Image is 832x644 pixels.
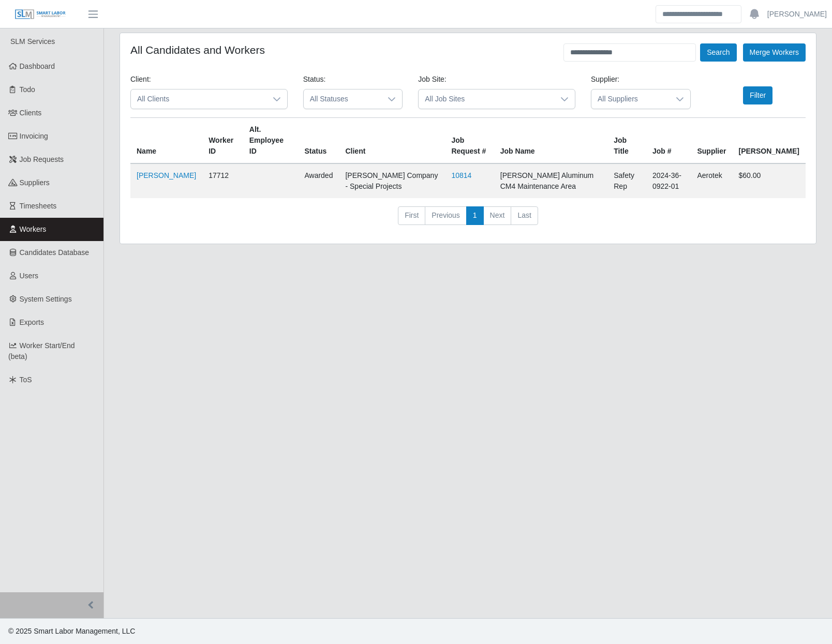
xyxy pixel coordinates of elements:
[418,74,446,85] label: Job Site:
[20,155,64,163] span: Job Requests
[494,163,608,198] td: [PERSON_NAME] Aluminum CM4 Maintenance Area
[732,163,806,198] td: $60.00
[732,118,806,164] th: [PERSON_NAME]
[445,118,494,164] th: Job Request #
[20,318,44,326] span: Exports
[591,74,619,85] label: Supplier:
[130,118,202,164] th: Name
[20,178,50,187] span: Suppliers
[656,5,741,23] input: Search
[20,272,39,280] span: Users
[130,74,151,85] label: Client:
[8,627,135,635] span: © 2025 Smart Labor Management, LLC
[303,74,326,85] label: Status:
[130,206,806,233] nav: pagination
[743,86,772,104] button: Filter
[691,163,732,198] td: Aerotek
[767,9,827,20] a: [PERSON_NAME]
[591,89,670,109] span: All Suppliers
[20,202,57,210] span: Timesheets
[691,118,732,164] th: Supplier
[298,163,339,198] td: awarded
[20,376,32,384] span: ToS
[298,118,339,164] th: Status
[137,171,196,179] a: [PERSON_NAME]
[20,248,90,257] span: Candidates Database
[304,89,382,109] span: All Statuses
[419,89,554,109] span: All Job Sites
[243,118,299,164] th: Alt. Employee ID
[607,163,646,198] td: Safety Rep
[8,341,75,361] span: Worker Start/End (beta)
[339,163,445,198] td: [PERSON_NAME] Company - Special Projects
[646,163,691,198] td: 2024-36-0922-01
[743,43,806,62] button: Merge Workers
[202,118,243,164] th: Worker ID
[130,43,265,56] h4: All Candidates and Workers
[20,85,35,94] span: Todo
[646,118,691,164] th: Job #
[607,118,646,164] th: Job Title
[10,37,55,46] span: SLM Services
[466,206,484,225] a: 1
[20,295,72,303] span: System Settings
[202,163,243,198] td: 17712
[20,109,42,117] span: Clients
[339,118,445,164] th: Client
[131,89,266,109] span: All Clients
[20,225,47,233] span: Workers
[700,43,736,62] button: Search
[451,171,471,179] a: 10814
[20,132,48,140] span: Invoicing
[14,9,66,20] img: SLM Logo
[494,118,608,164] th: Job Name
[20,62,55,70] span: Dashboard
